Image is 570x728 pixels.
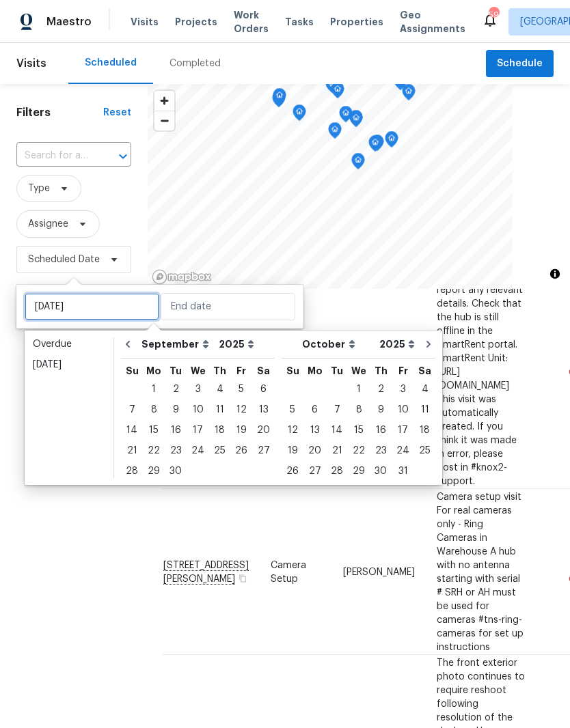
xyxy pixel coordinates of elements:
[143,400,165,419] div: 8
[230,420,252,440] div: Fri Sep 19 2025
[272,91,286,112] div: Map marker
[143,441,165,460] div: 22
[497,55,543,72] span: Schedule
[331,82,344,103] div: Map marker
[326,440,348,461] div: Tue Oct 21 2025
[161,293,295,320] input: End date
[370,441,392,460] div: 23
[209,380,230,399] div: 4
[28,217,68,231] span: Assignee
[303,461,326,481] div: Mon Oct 27 2025
[326,441,348,460] div: 21
[16,145,93,167] input: Search for an address...
[143,421,165,440] div: 15
[165,400,187,419] div: 9
[303,400,326,420] div: Mon Oct 06 2025
[85,56,137,70] div: Scheduled
[414,400,435,419] div: 11
[187,400,209,419] div: 10
[303,420,326,440] div: Mon Oct 13 2025
[370,440,392,461] div: Thu Oct 23 2025
[392,420,414,440] div: Fri Oct 17 2025
[370,400,392,419] div: 9
[489,8,498,22] div: 59
[213,366,226,376] abbr: Thursday
[143,420,165,440] div: Mon Sep 15 2025
[282,441,303,460] div: 19
[285,17,314,27] span: Tasks
[392,379,414,400] div: Fri Oct 03 2025
[215,334,258,354] select: Year
[175,15,217,29] span: Projects
[368,135,382,156] div: Map marker
[351,366,366,376] abbr: Wednesday
[252,420,275,440] div: Sat Sep 20 2025
[326,420,348,440] div: Tue Oct 14 2025
[121,461,143,481] div: Sun Sep 28 2025
[286,366,299,376] abbr: Sunday
[414,441,435,460] div: 25
[113,147,133,166] button: Open
[392,421,414,440] div: 17
[392,462,414,481] div: 31
[33,337,105,351] div: Overdue
[28,253,100,266] span: Scheduled Date
[326,400,348,419] div: 7
[370,462,392,481] div: 30
[209,400,230,420] div: Thu Sep 11 2025
[303,440,326,461] div: Mon Oct 20 2025
[187,420,209,440] div: Wed Sep 17 2025
[143,462,165,481] div: 29
[282,400,303,419] div: 5
[308,366,323,376] abbr: Monday
[282,440,303,461] div: Sun Oct 19 2025
[348,421,370,440] div: 15
[328,122,342,143] div: Map marker
[121,400,143,420] div: Sun Sep 07 2025
[103,106,131,120] div: Reset
[148,84,513,289] canvas: Map
[486,50,554,78] button: Schedule
[252,400,275,419] div: 13
[370,380,392,399] div: 2
[325,76,339,98] div: Map marker
[385,131,398,152] div: Map marker
[547,266,563,282] button: Toggle attribution
[146,366,161,376] abbr: Monday
[230,421,252,440] div: 19
[348,420,370,440] div: Wed Oct 15 2025
[191,366,206,376] abbr: Wednesday
[348,462,370,481] div: 29
[414,440,435,461] div: Sat Oct 25 2025
[230,379,252,400] div: Fri Sep 05 2025
[187,380,209,399] div: 3
[252,380,275,399] div: 6
[349,111,363,132] div: Map marker
[349,110,363,131] div: Map marker
[551,266,559,281] span: Toggle attribution
[370,400,392,420] div: Thu Oct 09 2025
[121,440,143,461] div: Sun Sep 21 2025
[392,400,414,420] div: Fri Oct 10 2025
[230,400,252,420] div: Fri Sep 12 2025
[252,379,275,400] div: Sat Sep 06 2025
[209,441,230,460] div: 25
[282,400,303,420] div: Sun Oct 05 2025
[392,380,414,399] div: 3
[209,379,230,400] div: Thu Sep 04 2025
[348,461,370,481] div: Wed Oct 29 2025
[370,135,384,156] div: Map marker
[187,421,209,440] div: 17
[376,334,418,354] select: Year
[138,334,215,354] select: Month
[348,441,370,460] div: 22
[143,461,165,481] div: Mon Sep 29 2025
[348,400,370,420] div: Wed Oct 08 2025
[392,400,414,419] div: 10
[230,440,252,461] div: Fri Sep 26 2025
[418,366,431,376] abbr: Saturday
[271,560,306,583] span: Camera Setup
[234,8,269,36] span: Work Orders
[418,331,439,358] button: Go to next month
[326,461,348,481] div: Tue Oct 28 2025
